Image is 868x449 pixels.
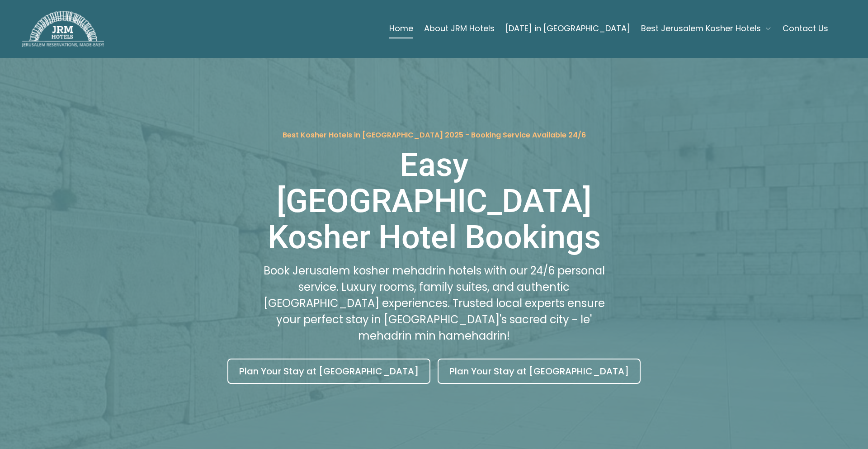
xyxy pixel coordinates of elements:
a: Plan Your Stay at [GEOGRAPHIC_DATA] [438,359,641,384]
a: Home [389,19,413,38]
h1: Easy [GEOGRAPHIC_DATA] Kosher Hotel Bookings [260,147,608,255]
span: Best Jerusalem Kosher Hotels [641,22,761,35]
a: Plan Your Stay at [GEOGRAPHIC_DATA] [227,359,430,384]
pre: Book Jerusalem kosher mehadrin hotels with our 24/6 personal service. Luxury rooms, family suites... [260,263,608,344]
a: [DATE] in [GEOGRAPHIC_DATA] [505,19,630,38]
a: Contact Us [783,19,828,38]
a: About JRM Hotels [424,19,495,38]
p: Best Kosher Hotels in [GEOGRAPHIC_DATA] 2025 - Booking Service Available 24/6 [283,130,586,140]
img: JRM Hotels [22,11,104,47]
button: Best Jerusalem Kosher Hotels [641,19,772,38]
